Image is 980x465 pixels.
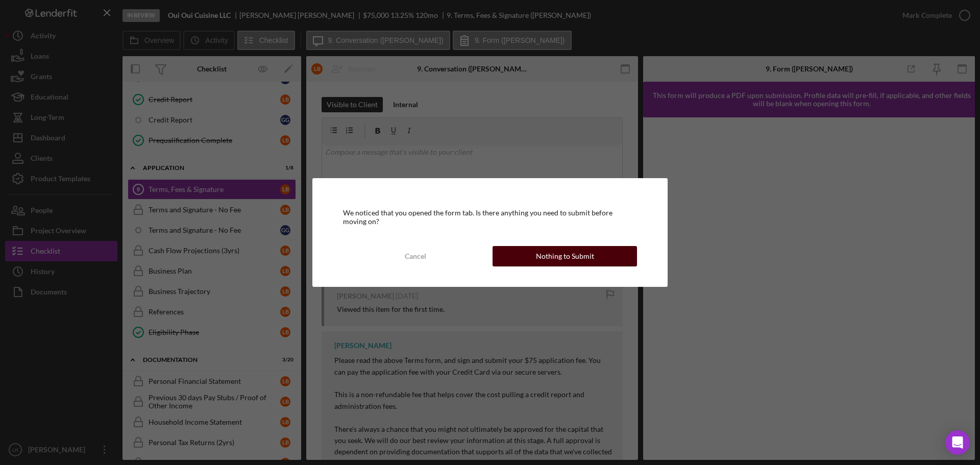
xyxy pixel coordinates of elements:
[945,430,970,455] div: Open Intercom Messenger
[493,246,637,266] button: Nothing to Submit
[536,246,594,266] div: Nothing to Submit
[343,246,487,266] button: Cancel
[343,209,637,225] div: We noticed that you opened the form tab. Is there anything you need to submit before moving on?
[405,246,426,266] div: Cancel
